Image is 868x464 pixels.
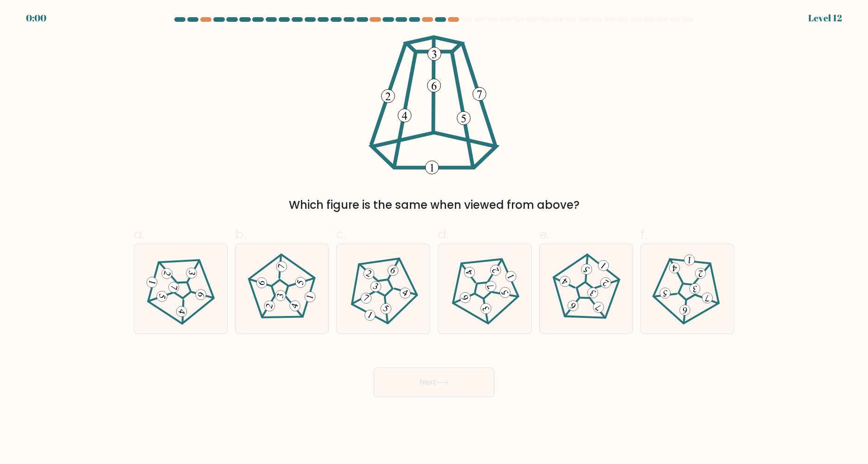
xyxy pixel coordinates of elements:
[139,197,729,213] div: Which figure is the same when viewed from above?
[539,225,549,243] span: e.
[134,225,145,243] span: a.
[26,11,46,25] div: 0:00
[640,225,647,243] span: f.
[336,225,346,243] span: c.
[235,225,246,243] span: b.
[438,225,449,243] span: d.
[808,11,842,25] div: Level 12
[374,367,494,397] button: Next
